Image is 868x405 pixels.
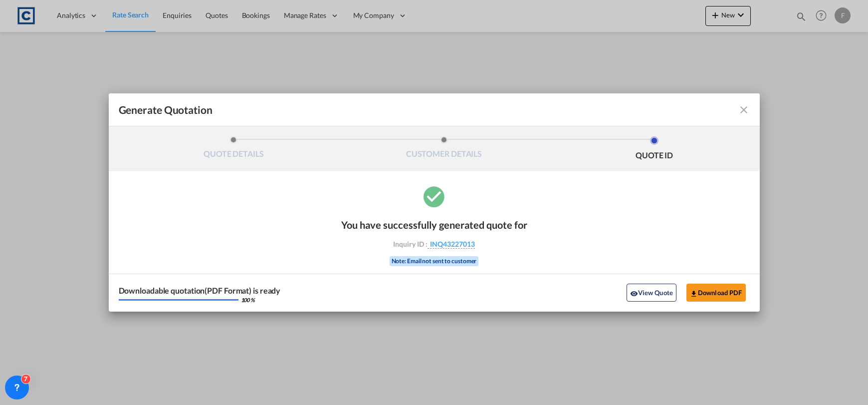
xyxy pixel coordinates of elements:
md-dialog: Generate QuotationQUOTE ... [109,93,760,312]
button: icon-eyeView Quote [627,284,676,302]
span: Generate Quotation [119,103,213,116]
span: INQ43227013 [428,240,475,249]
div: Downloadable quotation(PDF Format) is ready [119,287,281,295]
div: 100 % [241,297,255,303]
li: CUSTOMER DETAILS [339,136,549,163]
div: Note: Email not sent to customer [390,256,479,266]
button: Download PDF [686,284,746,302]
li: QUOTE DETAILS [129,136,339,163]
md-icon: icon-close fg-AAA8AD cursor m-0 [738,104,750,116]
div: Inquiry ID : [376,240,492,249]
md-icon: icon-download [690,290,698,298]
md-icon: icon-checkbox-marked-circle [422,184,446,209]
div: You have successfully generated quote for [341,219,527,231]
md-icon: icon-eye [630,290,638,298]
li: QUOTE ID [549,136,760,163]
